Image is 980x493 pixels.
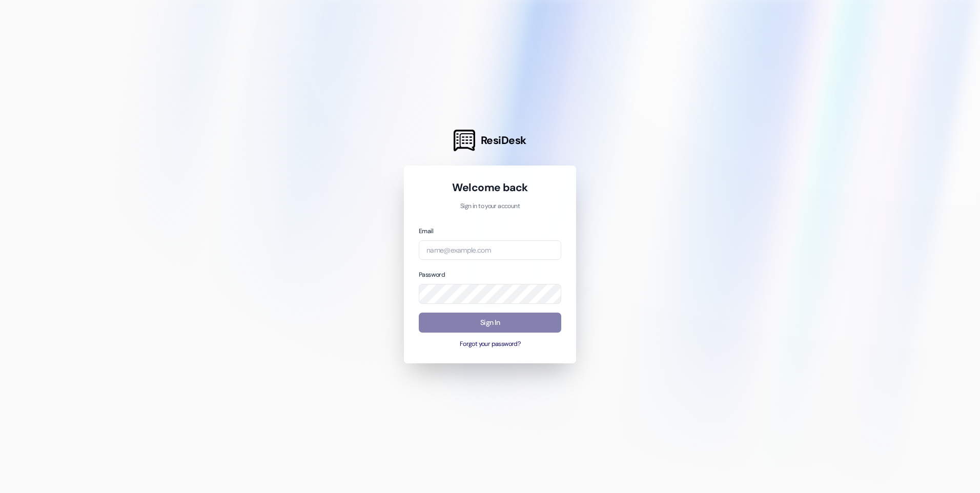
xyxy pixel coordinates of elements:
label: Password [419,271,445,279]
input: name@example.com [419,240,561,260]
label: Email [419,227,433,235]
span: ResiDesk [481,133,526,148]
button: Forgot your password? [419,340,561,349]
p: Sign in to your account [419,202,561,211]
button: Sign In [419,313,561,333]
img: ResiDesk Logo [454,130,475,151]
h1: Welcome back [419,180,561,195]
